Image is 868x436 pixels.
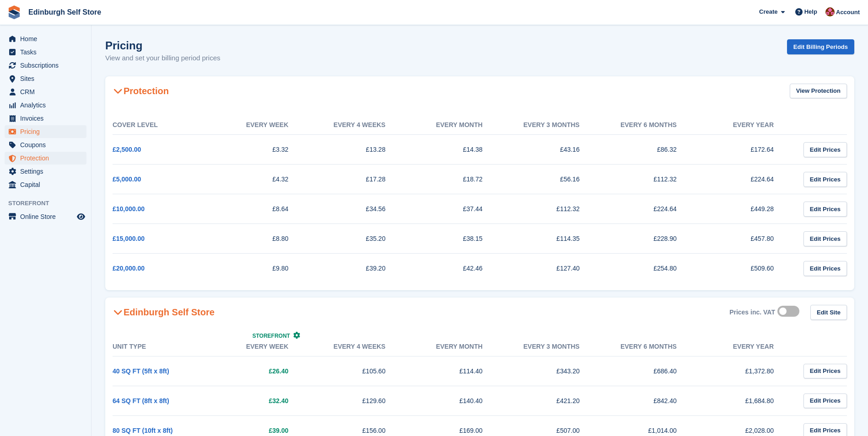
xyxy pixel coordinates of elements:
div: Prices inc. VAT [729,308,775,316]
a: menu [5,178,86,191]
td: £8.64 [210,194,307,224]
span: Online Store [20,210,75,223]
th: Every 3 months [501,116,598,135]
h1: Pricing [105,39,221,52]
span: Sites [20,72,75,85]
a: £2,500.00 [113,146,141,153]
th: Every 4 weeks [307,116,404,135]
td: £39.20 [307,254,404,283]
a: 40 SQ FT (5ft x 8ft) [113,367,169,375]
a: 64 SQ FT (8ft x 8ft) [113,397,169,404]
a: 80 SQ FT (10ft x 8ft) [113,427,173,434]
th: Every month [404,116,501,135]
td: £140.40 [404,386,501,415]
td: £37.44 [404,194,501,224]
td: £34.56 [307,194,404,224]
td: £457.80 [695,224,792,254]
td: £172.64 [695,135,792,165]
td: £114.40 [404,356,501,386]
span: CRM [20,85,75,98]
td: £4.32 [210,165,307,194]
td: £228.90 [598,224,695,254]
td: £56.16 [501,165,598,194]
a: menu [5,210,86,223]
img: stora-icon-8386f47178a22dfd0bd8f6a31ec36ba5ce8667c1dd55bd0f319d3a0aa187defe.svg [7,5,21,19]
td: £224.64 [598,194,695,224]
a: menu [5,85,86,98]
th: Every week [210,116,307,135]
td: £114.35 [501,224,598,254]
a: View Protection [790,84,847,99]
span: Create [759,7,777,16]
td: £129.60 [307,386,404,415]
img: Lucy Michalec [825,7,835,16]
td: £26.40 [210,356,307,386]
th: Every 4 weeks [307,337,404,356]
span: Coupons [20,138,75,151]
h2: Edinburgh Self Store [113,307,215,318]
a: menu [5,112,86,125]
td: £1,372.80 [695,356,792,386]
td: £686.40 [598,356,695,386]
th: Every year [695,116,792,135]
td: £254.80 [598,254,695,283]
th: Every 3 months [501,337,598,356]
td: £112.32 [501,194,598,224]
a: £5,000.00 [113,175,141,183]
td: £32.40 [210,386,307,415]
td: £509.60 [695,254,792,283]
span: Settings [20,165,75,178]
th: Every week [210,337,307,356]
th: Cover Level [113,116,210,135]
span: Storefront [8,199,91,208]
a: Storefront [252,333,300,339]
a: £20,000.00 [113,265,145,272]
a: menu [5,72,86,85]
td: £42.46 [404,254,501,283]
td: £8.80 [210,224,307,254]
span: Invoices [20,112,75,125]
td: £105.60 [307,356,404,386]
td: £842.40 [598,386,695,415]
a: menu [5,138,86,151]
a: menu [5,99,86,112]
a: £10,000.00 [113,205,145,213]
span: Protection [20,152,75,165]
a: Edit Prices [803,231,847,246]
a: Edit Prices [803,142,847,157]
th: Unit Type [113,337,210,356]
td: £127.40 [501,254,598,283]
th: Every 6 months [598,337,695,356]
a: menu [5,46,86,58]
td: £449.28 [695,194,792,224]
span: Pricing [20,125,75,138]
th: Every month [404,337,501,356]
td: £3.32 [210,135,307,165]
td: £14.38 [404,135,501,165]
p: View and set your billing period prices [105,53,221,64]
a: Edit Prices [803,393,847,409]
td: £35.20 [307,224,404,254]
td: £343.20 [501,356,598,386]
span: Account [836,8,860,17]
span: Help [804,7,817,16]
span: Tasks [20,46,75,58]
a: menu [5,59,86,72]
a: Edit Prices [803,261,847,276]
span: Subscriptions [20,59,75,72]
h2: Protection [113,85,169,96]
td: £13.28 [307,135,404,165]
td: £112.32 [598,165,695,194]
td: £38.15 [404,224,501,254]
a: menu [5,152,86,165]
a: menu [5,32,86,45]
th: Every year [695,337,792,356]
a: menu [5,165,86,178]
a: Preview store [75,211,86,222]
a: Edit Prices [803,172,847,187]
td: £18.72 [404,165,501,194]
td: £17.28 [307,165,404,194]
th: Every 6 months [598,116,695,135]
td: £43.16 [501,135,598,165]
td: £224.64 [695,165,792,194]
